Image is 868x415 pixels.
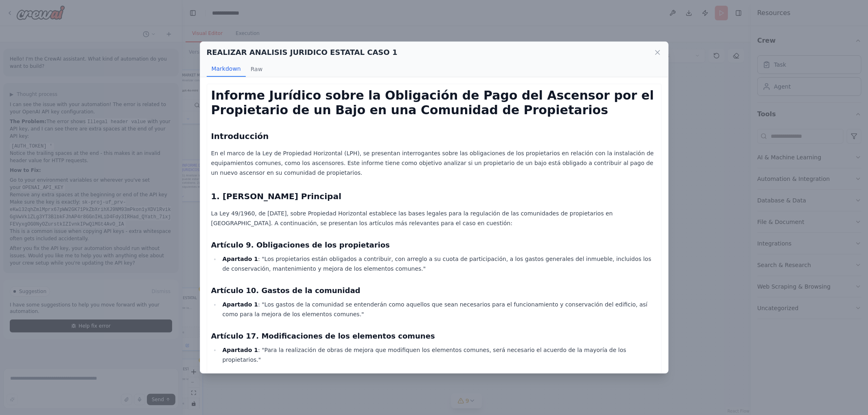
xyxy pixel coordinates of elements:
[211,88,657,117] h1: Informe Jurídico sobre la Obligación de Pago del Ascensor por el Propietario de un Bajo en una Co...
[220,300,657,319] li: : "Los gastos de la comunidad se entenderán como aquellos que sean necesarios para el funcionamie...
[211,330,657,342] h3: Artículo 17. Modificaciones de los elementos comunes
[246,61,267,77] button: Raw
[220,345,657,365] li: : "Para la realización de obras de mejora que modifiquen los elementos comunes, será necesario el...
[222,256,258,262] strong: Apartado 1
[220,254,657,274] li: : "Los propietarios están obligados a contribuir, con arreglo a su cuota de participación, a los ...
[211,130,657,142] h2: Introducción
[222,347,258,353] strong: Apartado 1
[207,47,398,58] h2: REALIZAR ANALISIS JURIDICO ESTATAL CASO 1
[211,239,657,251] h3: Artículo 9. Obligaciones de los propietarios
[211,209,657,228] p: La Ley 49/1960, de [DATE], sobre Propiedad Horizontal establece las bases legales para la regulac...
[211,148,657,178] p: En el marco de la Ley de Propiedad Horizontal (LPH), se presentan interrogantes sobre las obligac...
[222,301,258,308] strong: Apartado 1
[211,285,657,296] h3: Artículo 10. Gastos de la comunidad
[211,191,657,202] h2: 1. [PERSON_NAME] Principal
[207,61,246,77] button: Markdown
